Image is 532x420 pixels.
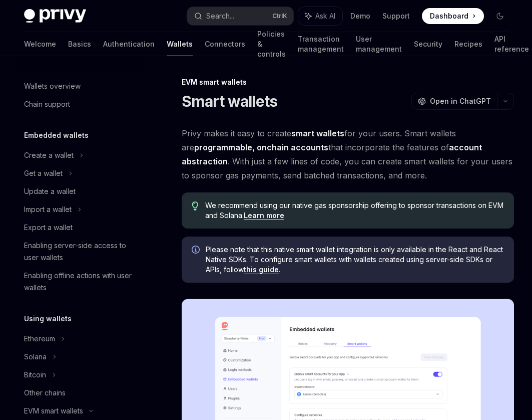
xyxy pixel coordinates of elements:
[298,7,342,25] button: Ask AI
[206,10,234,22] div: Search...
[24,32,56,56] a: Welcome
[356,32,402,56] a: User management
[272,12,287,20] span: Ctrl K
[24,80,81,92] div: Wallets overview
[24,129,89,141] h5: Embedded wallets
[182,77,514,87] div: EVM smart wallets
[16,95,144,113] a: Chain support
[192,246,202,256] svg: Info
[414,32,442,56] a: Security
[298,32,344,56] a: Transaction management
[382,11,410,21] a: Support
[182,92,277,110] h1: Smart wallets
[244,265,279,274] a: this guide
[182,126,514,182] span: Privy makes it easy to create for your users. Smart wallets are that incorporate the features of ...
[257,32,286,56] a: Policies & controls
[24,351,47,363] div: Solana
[24,240,138,264] div: Enabling server-side access to user wallets
[24,369,46,381] div: Bitcoin
[24,333,55,345] div: Ethereum
[24,405,83,417] div: EVM smart wallets
[350,11,370,21] a: Demo
[24,203,72,216] div: Import a wallet
[315,11,335,21] span: Ask AI
[430,11,468,21] span: Dashboard
[24,167,63,179] div: Get a wallet
[24,149,74,161] div: Create a wallet
[24,98,70,110] div: Chain support
[16,219,144,237] a: Export a wallet
[167,32,193,56] a: Wallets
[24,222,73,234] div: Export a wallet
[206,245,504,275] span: Please note that this native smart wallet integration is only available in the React and React Na...
[16,267,144,297] a: Enabling offline actions with user wallets
[24,9,86,23] img: dark logo
[205,32,245,56] a: Connectors
[24,185,76,197] div: Update a wallet
[291,128,344,138] strong: smart wallets
[16,237,144,267] a: Enabling server-side access to user wallets
[16,77,144,95] a: Wallets overview
[24,387,66,399] div: Other chains
[68,32,91,56] a: Basics
[492,8,508,24] button: Toggle dark mode
[24,313,72,325] h5: Using wallets
[194,142,328,152] strong: programmable, onchain accounts
[494,32,529,56] a: API reference
[192,201,199,211] svg: Tip
[16,384,144,402] a: Other chains
[24,270,138,294] div: Enabling offline actions with user wallets
[103,32,155,56] a: Authentication
[422,8,484,24] a: Dashboard
[430,96,491,106] span: Open in ChatGPT
[187,7,293,25] button: Search...CtrlK
[244,211,284,220] a: Learn more
[411,93,497,110] button: Open in ChatGPT
[16,182,144,200] a: Update a wallet
[454,32,482,56] a: Recipes
[205,200,504,221] span: We recommend using our native gas sponsorship offering to sponsor transactions on EVM and Solana.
